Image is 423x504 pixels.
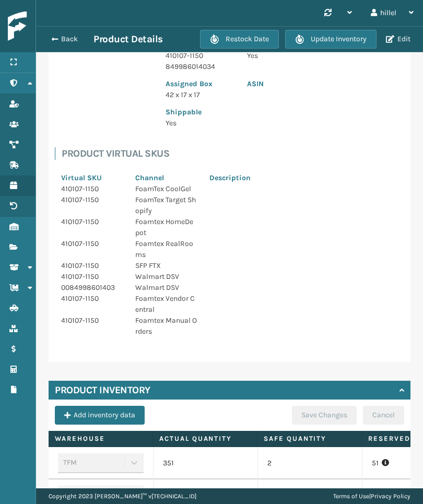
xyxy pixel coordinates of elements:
[166,118,234,128] p: Yes
[61,194,123,205] p: 410107-1150
[209,172,271,183] p: Description
[61,183,123,194] p: 410107-1150
[200,30,279,49] button: Restock Date
[61,238,123,249] p: 410107-1150
[166,107,234,118] p: Shippable
[135,194,197,216] p: FoamTex Target Shopify
[166,50,234,61] p: 410107-1150
[55,434,146,443] label: Warehouse
[257,447,362,479] td: 2
[166,89,234,100] p: 42 x 17 x 17
[166,78,234,89] p: Assigned Box
[292,406,357,425] button: Save Changes
[61,315,123,326] p: 410107-1150
[61,271,123,282] p: 410107-1150
[159,434,251,443] label: Actual Quantity
[383,34,414,44] button: Edit
[45,34,93,44] button: Back
[135,216,197,238] p: Foamtex HomeDepot
[61,260,123,271] p: 410107-1150
[135,238,197,260] p: Foamtex RealRooms
[61,282,123,293] p: 0084998601403
[247,50,398,61] p: Yes
[371,493,410,500] a: Privacy Policy
[61,216,123,227] p: 410107-1150
[135,172,197,183] p: Channel
[135,293,197,315] p: Foamtex Vendor Central
[61,293,123,304] p: 410107-1150
[8,11,102,41] img: logo
[285,30,377,49] button: Update Inventory
[247,78,398,89] p: ASIN
[166,61,234,72] p: 849986014034
[333,493,369,500] a: Terms of Use
[135,271,197,282] p: Walmart DSV
[55,406,145,425] button: Add inventory data
[264,434,355,443] label: Safe Quantity
[61,172,123,183] p: Virtual SKU
[49,488,196,504] p: Copyright 2023 [PERSON_NAME]™ v [TECHNICAL_ID]
[153,447,257,479] td: 351
[135,260,197,271] p: SFP FTX
[135,183,197,194] p: FoamTex CoolGel
[135,315,197,337] p: Foamtex Manual Orders
[363,406,404,425] button: Cancel
[62,147,277,160] h4: Product Virtual SKUs
[93,33,163,45] h3: Product Details
[55,384,150,396] h4: Product Inventory
[333,488,410,504] div: |
[135,282,197,293] p: Walmart DSV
